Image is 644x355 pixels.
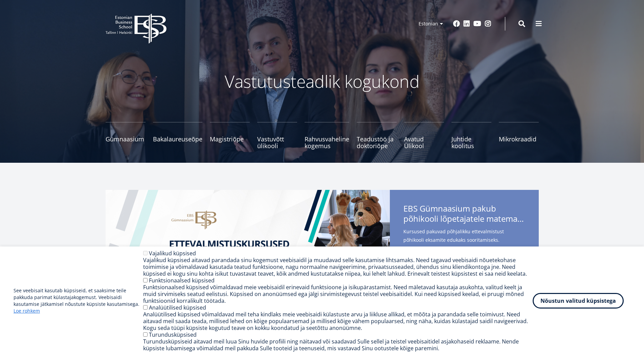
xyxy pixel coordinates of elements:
span: Avatud Ülikool [404,136,444,149]
span: Juhtide koolitus [451,136,491,149]
label: Analüütilised küpsised [149,304,206,311]
span: Bakalaureuseõpe [153,136,202,142]
a: Youtube [473,20,481,27]
a: Instagram [485,20,491,27]
span: Gümnaasium [106,136,146,142]
a: Gümnaasium [106,122,146,149]
label: Turundusküpsised [149,331,197,338]
a: Vastuvõtt ülikooli [257,122,297,149]
div: Analüütilised küpsised võimaldavad meil teha kindlaks meie veebisaidi külastuste arvu ja liikluse... [143,311,533,331]
a: Mikrokraadid [499,122,539,149]
p: Vastutusteadlik kogukond [143,71,502,92]
label: Vajalikud küpsised [149,250,196,257]
label: Funktsionaalsed küpsised [149,277,215,284]
div: Funktsionaalsed küpsised võimaldavad meie veebisaidil erinevaid funktsioone ja isikupärastamist. ... [143,284,533,304]
span: EBS Gümnaasium pakub [403,203,525,226]
a: Bakalaureuseõpe [153,122,202,149]
a: Loe rohkem [14,308,40,314]
img: EBS Gümnaasiumi ettevalmistuskursused [106,190,390,319]
a: Magistriõpe [210,122,250,149]
span: Kursused pakuvad põhjalikku ettevalmistust põhikooli eksamite edukaks sooritamiseks. Registreerum... [403,227,525,280]
a: Teadustöö ja doktoriõpe [357,122,397,149]
span: Teadustöö ja doktoriõpe [357,136,397,149]
a: Rahvusvaheline kogemus [305,122,349,149]
button: Nõustun valitud küpsistega [533,293,624,309]
div: Turundusküpsiseid aitavad meil luua Sinu huvide profiili ning näitavad või saadavad Sulle sellel ... [143,338,533,352]
span: Rahvusvaheline kogemus [305,136,349,149]
span: Mikrokraadid [499,136,539,142]
a: Avatud Ülikool [404,122,444,149]
a: Linkedin [463,20,470,27]
span: Vastuvõtt ülikooli [257,136,297,149]
span: Magistriõpe [210,136,250,142]
a: Facebook [453,20,460,27]
span: põhikooli lõpetajatele matemaatika- ja eesti keele kursuseid [403,214,525,224]
a: Juhtide koolitus [451,122,491,149]
p: See veebisait kasutab küpsiseid, et saaksime teile pakkuda parimat külastajakogemust. Veebisaidi ... [14,287,143,314]
div: Vajalikud küpsised aitavad parandada sinu kogemust veebisaidil ja muudavad selle kasutamise lihts... [143,257,533,277]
